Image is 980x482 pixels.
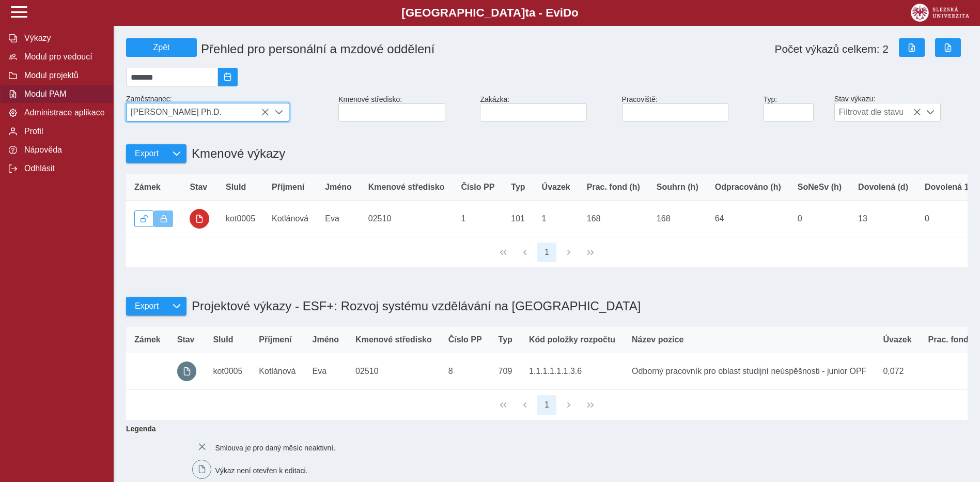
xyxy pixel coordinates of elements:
h1: Projektové výkazy - ESF+: Rozvoj systému vzdělávání na [GEOGRAPHIC_DATA] [186,294,641,319]
h1: Kmenové výkazy [186,141,285,166]
button: Zpět [126,38,197,57]
span: Úvazek [542,183,570,192]
span: Odpracováno (h) [715,183,781,192]
b: Legenda [122,420,963,437]
button: Odemknout výkaz. [134,210,154,227]
span: Číslo PP [461,183,494,192]
div: Stav výkazu: [830,91,972,126]
span: Odhlásit [21,164,105,173]
span: Prac. fond (h) [587,183,640,192]
td: 02510 [347,353,440,389]
span: Zámek [134,183,161,192]
button: prázdný [177,361,197,381]
td: 709 [490,353,521,389]
span: Souhrn (h) [657,183,698,192]
span: Výkazy [21,34,105,43]
button: Výkaz uzamčen. [154,210,174,227]
td: 168 [648,201,707,237]
td: 0 [789,201,850,237]
h1: Přehled pro personální a mzdové oddělení [197,38,622,61]
img: logo_web_su.png [911,4,969,22]
td: 64 [707,201,789,237]
span: Zpět [131,43,192,52]
div: Kmenové středisko: [334,91,476,126]
td: Eva [304,353,348,389]
span: Jméno [325,183,352,192]
span: Kmenové středisko [355,335,432,344]
td: 0,072 [875,353,920,389]
span: Stav [190,183,207,192]
div: Zaměstnanec: [122,91,334,126]
div: Zakázka: [476,91,617,126]
span: SoNeSv (h) [798,183,842,192]
span: Export [135,302,159,311]
td: 1 [453,201,503,237]
button: 1 [537,243,557,262]
span: o [571,6,579,19]
div: Pracoviště: [618,91,759,126]
td: 8 [440,353,490,389]
span: t [525,6,528,19]
td: 1 [534,201,579,237]
span: Úvazek [883,335,911,344]
td: 13 [850,201,916,237]
button: Export [126,297,167,315]
span: Typ [499,335,512,344]
td: Kotlánová [251,353,304,389]
span: Příjmení [272,183,304,192]
span: Nápověda [21,145,105,155]
span: Stav [177,335,195,344]
td: Odborný pracovník pro oblast studijní neúspěšnosti - junior OPF [624,353,875,389]
span: Typ [511,183,525,192]
div: Typ: [759,91,830,126]
td: 1.1.1.1.1.1.3.6 [521,353,624,389]
td: Eva [317,201,360,237]
span: Číslo PP [448,335,482,344]
td: kot0005 [217,201,263,237]
span: Smlouva je pro daný měsíc neaktivní. [215,444,335,452]
span: Dovolená (d) [858,183,908,192]
b: [GEOGRAPHIC_DATA] a - Evi [31,6,949,20]
button: 1 [537,395,557,415]
span: SluId [226,183,246,192]
span: Příjmení [259,335,291,344]
button: Export do Excelu [899,38,925,57]
span: Modul PAM [21,89,105,99]
span: Kmenové středisko [368,183,445,192]
span: Profil [21,127,105,136]
td: 101 [503,201,533,237]
span: Administrace aplikace [21,108,105,117]
button: Export [126,144,167,163]
td: Kotlánová [263,201,317,237]
button: Export do PDF [935,38,961,57]
span: [PERSON_NAME] Ph.D. [127,103,269,121]
span: Název pozice [632,335,683,344]
span: Export [135,149,159,158]
span: Počet výkazů celkem: 2 [774,43,889,55]
span: Výkaz není otevřen k editaci. [215,466,307,474]
td: 168 [579,201,648,237]
button: uzamčeno [190,209,209,229]
span: Jméno [313,335,339,344]
span: Modul projektů [21,71,105,80]
span: Modul pro vedoucí [21,52,105,62]
span: D [563,6,571,19]
span: SluId [213,335,233,344]
span: Zámek [134,335,161,344]
span: Filtrovat dle stavu [835,103,921,121]
td: kot0005 [205,353,251,389]
button: 2025/08 [218,68,238,86]
span: Kód položky rozpočtu [529,335,615,344]
td: 02510 [360,201,453,237]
